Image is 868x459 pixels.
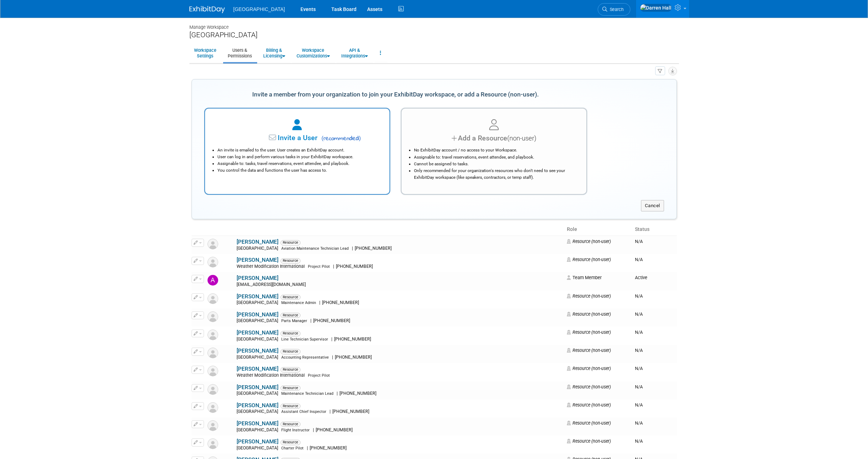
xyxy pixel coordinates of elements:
img: Resource [208,384,218,395]
span: Parts Manager [281,319,307,323]
li: Assignable to: travel reservations, event attendee, and playbook. [414,154,577,161]
button: Cancel [641,200,664,211]
span: Maintenance Admin [281,300,316,305]
a: WorkspaceSettings [189,44,221,62]
span: N/A [635,293,643,299]
span: Resource (non-user) [567,293,611,299]
a: Search [598,3,630,16]
a: [PERSON_NAME] [237,366,278,372]
span: | [337,391,338,396]
span: N/A [635,311,643,317]
span: [PHONE_NUMBER] [353,246,394,251]
img: ExhibitDay [189,6,225,13]
span: | [352,246,353,251]
a: [PERSON_NAME] [237,420,278,427]
span: | [313,427,314,432]
span: [GEOGRAPHIC_DATA] [237,246,280,251]
img: Resource [208,402,218,413]
span: Resource (non-user) [567,420,611,426]
span: Resource (non-user) [567,257,611,262]
span: N/A [635,348,643,353]
a: WorkspaceCustomizations [292,44,335,62]
span: N/A [635,384,643,389]
span: [GEOGRAPHIC_DATA] [237,409,280,414]
span: N/A [635,257,643,262]
span: Resource (non-user) [567,438,611,444]
span: [PHONE_NUMBER] [331,409,371,414]
span: Flight Instructor [281,428,310,432]
span: N/A [635,438,643,444]
div: Add a Resource [410,133,577,143]
span: N/A [635,420,643,426]
span: [PHONE_NUMBER] [311,318,352,323]
a: [PERSON_NAME] [237,384,278,391]
span: [PHONE_NUMBER] [308,446,349,450]
span: Resource [281,386,300,391]
li: An invite is emailed to the user. User creates an ExhibitDay account. [217,147,381,154]
span: [PHONE_NUMBER] [338,391,378,396]
span: (non-user) [507,134,536,142]
li: Assignable to: tasks, travel reservations, event attendee, and playbook. [217,160,381,167]
a: [PERSON_NAME] [237,293,278,300]
span: [GEOGRAPHIC_DATA] [237,355,280,360]
span: N/A [635,239,643,244]
a: API &Integrations [337,44,372,62]
span: Team Member [567,275,602,280]
span: Resource (non-user) [567,384,611,389]
img: Amber Johnson [208,275,218,286]
span: Resource [281,240,300,245]
span: Line Technician Supervisor [281,337,328,342]
img: Darren Hall [640,4,672,12]
span: Resource [281,313,300,318]
span: | [331,337,332,342]
span: [GEOGRAPHIC_DATA] [233,6,285,12]
img: Resource [208,420,218,431]
span: | [332,355,333,360]
span: Resource [281,331,300,336]
span: | [333,264,334,269]
span: Resource [281,295,300,300]
img: Resource [208,311,218,322]
span: [PHONE_NUMBER] [314,427,355,432]
img: Resource [208,366,218,376]
span: [GEOGRAPHIC_DATA] [237,391,280,396]
a: [PERSON_NAME] [237,330,278,336]
span: [PHONE_NUMBER] [332,337,373,342]
span: [GEOGRAPHIC_DATA] [237,337,280,342]
span: [GEOGRAPHIC_DATA] [237,300,280,305]
span: Charter Pilot [281,446,304,450]
span: Active [635,275,647,280]
span: | [319,300,320,305]
a: [PERSON_NAME] [237,239,278,245]
a: Billing &Licensing [259,44,290,62]
span: [GEOGRAPHIC_DATA] [237,318,280,323]
span: Assistant Chief Inspector [281,409,326,414]
span: recommended [319,134,361,143]
span: N/A [635,366,643,371]
span: Weather Modification International [237,373,307,378]
span: Accounting Representative [281,355,329,360]
img: Resource [208,438,218,449]
span: Project Pilot [308,373,330,378]
img: Resource [208,348,218,358]
span: Project Pilot [308,264,330,269]
a: [PERSON_NAME] [237,275,278,281]
span: Maintenance Technician Lead [281,391,333,396]
span: | [330,409,331,414]
div: [EMAIL_ADDRESS][DOMAIN_NAME] [237,282,563,288]
li: Cannot be assigned to tasks. [414,161,577,167]
span: Weather Modification International [237,264,307,269]
th: Status [632,223,677,236]
span: Resource [281,440,300,445]
a: [PERSON_NAME] [237,438,278,445]
span: [PHONE_NUMBER] [320,300,361,305]
span: Resource [281,349,300,354]
a: Users &Permissions [223,44,256,62]
span: ) [359,135,361,142]
span: N/A [635,402,643,408]
span: Resource (non-user) [567,348,611,353]
span: Resource [281,258,300,263]
img: Resource [208,293,218,304]
span: Invite a User [233,134,317,142]
img: Resource [208,330,218,340]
